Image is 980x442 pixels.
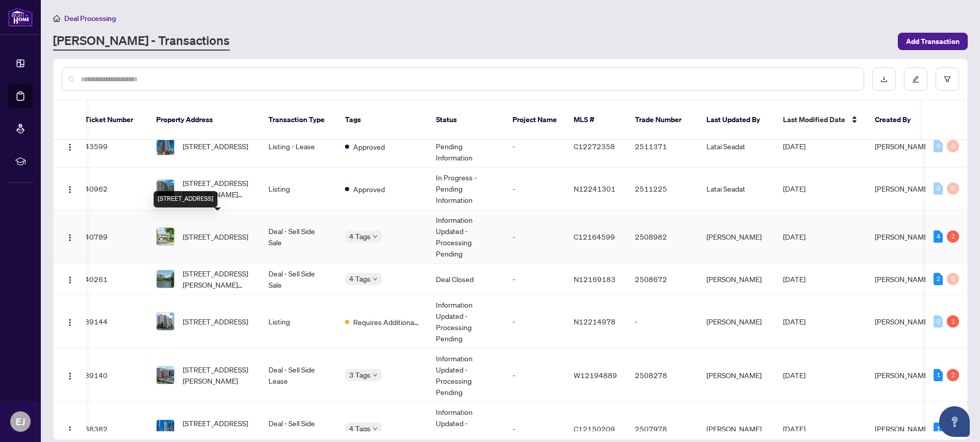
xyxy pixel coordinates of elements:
span: edit [912,76,919,83]
th: Property Address [148,100,260,140]
span: 4 Tags [349,273,371,285]
td: 2511225 [627,168,698,210]
td: - [504,348,566,402]
td: - [504,295,566,348]
button: Add Transaction [898,33,968,50]
span: W12194889 [574,370,617,380]
img: Logo [66,372,74,380]
img: Logo [66,143,74,151]
span: [DATE] [783,274,805,284]
td: 2508278 [627,348,698,402]
td: In Progress - Pending Information [428,168,504,210]
td: 43599 [77,125,148,168]
td: Information Updated - Processing Pending [428,348,504,402]
th: Ticket Number [77,100,148,140]
span: [PERSON_NAME] [875,184,930,193]
span: down [373,276,378,282]
div: 2 [934,273,943,285]
th: Last Modified Date [775,100,867,140]
span: [PERSON_NAME] [875,424,930,433]
th: Project Name [504,100,566,140]
td: [PERSON_NAME] [698,348,775,402]
td: 2511371 [627,125,698,168]
img: thumbnail-img [157,420,174,437]
td: - [504,264,566,295]
img: Logo [66,318,74,327]
span: down [373,234,378,239]
img: thumbnail-img [157,137,174,155]
th: Created By [867,100,928,140]
span: C12164599 [574,232,615,241]
div: 0 [934,315,943,328]
button: Logo [62,421,78,437]
th: Last Updated By [698,100,775,140]
div: 0 [934,182,943,195]
span: Approved [353,183,385,195]
button: Logo [62,228,78,245]
span: 4 Tags [349,230,371,242]
span: down [373,426,378,431]
td: In Progress - Pending Information [428,125,504,168]
div: 0 [934,140,943,152]
span: [DATE] [783,142,805,151]
th: Transaction Type [260,100,337,140]
span: [PERSON_NAME] [875,232,930,241]
span: 4 Tags [349,423,371,434]
td: Listing - Lease [260,125,337,168]
td: Listing [260,295,337,348]
td: Latai Seadat [698,168,775,210]
span: [STREET_ADDRESS] [183,231,248,242]
td: Information Updated - Processing Pending [428,210,504,264]
img: thumbnail-img [157,228,174,245]
td: Information Updated - Processing Pending [428,295,504,348]
td: 40261 [77,264,148,295]
button: download [872,67,896,91]
div: 1 [934,423,943,435]
div: [STREET_ADDRESS] [154,191,217,207]
td: 40962 [77,168,148,210]
span: [PERSON_NAME] [875,317,930,326]
img: thumbnail-img [157,180,174,197]
button: Logo [62,313,78,330]
span: N12241301 [574,184,616,193]
td: Deal - Sell Side Sale [260,210,337,264]
span: [STREET_ADDRESS][PERSON_NAME][PERSON_NAME] [183,268,252,290]
span: C12272358 [574,142,615,151]
td: - [504,125,566,168]
img: Logo [66,185,74,194]
button: Logo [62,271,78,287]
td: Listing [260,168,337,210]
td: [PERSON_NAME] [698,264,775,295]
span: N12169183 [574,274,616,284]
td: [PERSON_NAME] [698,210,775,264]
img: Logo [66,276,74,284]
span: [DATE] [783,317,805,326]
td: 2508982 [627,210,698,264]
td: - [627,295,698,348]
span: down [373,373,378,378]
span: [PERSON_NAME] [875,142,930,151]
img: Logo [66,234,74,242]
span: [STREET_ADDRESS][PERSON_NAME][PERSON_NAME] [183,177,252,200]
span: home [53,15,60,22]
button: Logo [62,138,78,154]
span: [DATE] [783,370,805,380]
td: 2508672 [627,264,698,295]
img: Logo [66,426,74,434]
button: edit [904,67,927,91]
div: 0 [947,273,959,285]
span: [DATE] [783,424,805,433]
span: N12214978 [574,317,616,326]
div: 2 [947,230,959,243]
td: 39140 [77,348,148,402]
span: Last Modified Date [783,114,845,125]
span: Requires Additional Docs [353,316,420,328]
div: 1 [947,315,959,328]
td: - [504,210,566,264]
img: thumbnail-img [157,366,174,384]
td: - [504,168,566,210]
span: Approved [353,141,385,152]
div: 2 [947,369,959,381]
img: logo [8,8,33,27]
span: [STREET_ADDRESS][PERSON_NAME] [183,417,252,440]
